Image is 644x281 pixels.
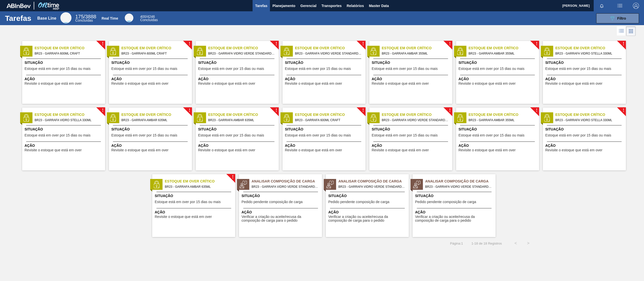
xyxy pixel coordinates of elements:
[415,210,494,215] span: Ação
[111,133,177,137] span: Estoque está em over por 15 dias ou mais
[22,48,30,55] img: status
[75,14,96,19] span: / 3888
[633,3,639,9] img: Logout
[111,76,191,82] span: Ação
[459,82,516,85] span: Revisite o estoque que está em over
[239,181,247,188] img: status
[509,237,522,250] button: <
[111,143,191,148] span: Ação
[208,51,275,56] span: BR23 - GARRAFA VIDRO VERDE STANDARD 600ML
[165,184,231,190] span: BR23 - GARRAFA AMBAR 635ML
[75,18,93,22] span: Concluídas
[459,60,538,65] span: Situação
[37,16,56,21] div: Base Line
[295,112,366,117] span: Estoque em Over Crítico
[208,117,275,123] span: BR23 - GARRAFA AMBAR 635ML
[285,127,364,132] span: Situação
[425,179,496,184] span: Analisar Composição de Carga
[338,184,405,190] span: BR23 - GARRAFA VIDRO VERDE STANDARD 600ML Pedido - 2042647
[555,45,626,51] span: Estoque em Over Crítico
[285,133,351,137] span: Estoque está em over por 15 dias ou mais
[272,3,295,9] span: Planejamento
[208,45,279,51] span: Estoque em Over Crítico
[459,148,516,152] span: Revisite o estoque que está em over
[415,215,494,223] span: Verificar a criação ou aceite/recusa da composição de carga para o pedido
[242,193,321,199] span: Situação
[328,200,389,204] span: Pedido pendente composição de carga
[555,51,622,56] span: BR23 - GARRAFA VIDRO STELLA 330ML
[285,60,364,65] span: Situação
[522,237,535,250] button: >
[295,45,366,51] span: Estoque em Over Crítico
[165,179,235,184] span: Estoque em Over Crítico
[275,42,277,46] span: !
[155,200,221,204] span: Estoque está em over por 15 dias ou mais
[153,181,160,188] img: status
[413,181,421,188] img: status
[347,3,364,9] span: Relatórios
[362,109,364,112] span: !
[122,45,192,51] span: Estoque em Over Crítico
[189,109,190,112] span: !
[545,148,602,152] span: Revisite o estoque que está em over
[196,114,204,122] img: status
[25,127,104,132] span: Situação
[198,60,277,65] span: Situação
[122,51,188,56] span: BR23 - GARRAFA 600ML CRAFT
[326,181,334,188] img: status
[456,48,464,55] img: status
[617,26,626,36] div: Visão em Lista
[242,200,303,204] span: Pedido pendente composição de carga
[111,82,169,85] span: Revisite o estoque que está em over
[449,42,451,46] span: !
[295,51,361,56] span: BR23 - GARRAFA VIDRO VERDE STANDARD 600ML
[469,112,539,117] span: Estoque em Over Crítico
[109,114,117,122] img: status
[35,117,101,123] span: BR23 - GARRAFA VIDRO STELLA 330ML
[545,60,625,65] span: Situação
[102,42,103,46] span: !
[626,26,636,36] div: Visão em Cards
[545,133,611,137] span: Estoque está em over por 15 dias ou mais
[208,112,279,117] span: Estoque em Over Crítico
[198,127,277,132] span: Situação
[459,133,525,137] span: Estoque está em over por 15 dias ou mais
[469,45,539,51] span: Estoque em Over Crítico
[111,60,191,65] span: Situação
[283,114,290,122] img: status
[459,76,538,82] span: Ação
[122,117,188,123] span: BR23 - GARRAFA AMBAR 635ML
[285,76,364,82] span: Ação
[102,109,103,112] span: !
[198,143,277,148] span: Ação
[338,179,409,184] span: Analisar Composição de Carga
[617,16,626,20] span: Filtro
[25,76,104,82] span: Ação
[155,193,234,199] span: Situação
[459,67,525,71] span: Estoque está em over por 15 dias ou mais
[617,3,623,9] img: userActions
[536,109,537,112] span: !
[252,184,318,190] span: BR23 - GARRAFA VIDRO VERDE STANDARD 600ML Pedido - 2042646
[469,51,535,56] span: BR23 - GARRAFA AMBAR 355ML
[545,67,611,71] span: Estoque está em over por 15 dias ou mais
[382,51,448,56] span: BR23 - GARRAFA AMBAR 355ML
[555,117,622,123] span: BR23 - GARRAFA VIDRO STELLA 330ML
[449,109,451,112] span: !
[459,143,538,148] span: Ação
[456,114,464,122] img: status
[372,143,451,148] span: Ação
[140,15,155,19] span: / 4246
[125,14,133,22] div: Real Time
[196,48,204,55] img: status
[75,14,84,19] span: 175
[25,67,91,71] span: Estoque está em over por 15 dias ou mais
[242,215,321,223] span: Verificar a criação ou aceite/recusa da composição de carga para o pedido
[415,193,494,199] span: Situação
[425,184,492,190] span: BR23 - GARRAFA VIDRO VERDE STANDARD 600ML Pedido - 2042648
[594,2,610,9] button: Notificações
[242,210,321,215] span: Ação
[25,82,82,85] span: Revisite o estoque que está em over
[543,48,551,55] img: status
[543,114,551,122] img: status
